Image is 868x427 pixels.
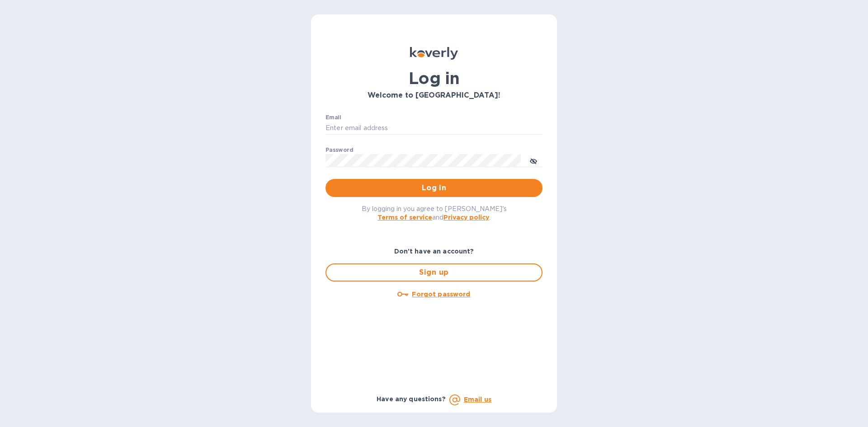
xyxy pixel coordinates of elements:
[325,91,542,100] h3: Welcome to [GEOGRAPHIC_DATA]!
[394,248,474,255] b: Don't have an account?
[410,47,458,60] img: Koverly
[325,115,341,120] label: Email
[464,396,491,403] a: Email us
[325,147,353,153] label: Password
[333,183,535,193] span: Log in
[412,291,470,298] u: Forgot password
[325,122,542,135] input: Enter email address
[325,69,542,88] h1: Log in
[362,205,507,221] span: By logging in you agree to [PERSON_NAME]'s and .
[524,151,542,169] button: toggle password visibility
[325,263,542,282] button: Sign up
[443,214,489,221] a: Privacy policy
[377,395,446,403] b: Have any questions?
[325,179,542,197] button: Log in
[334,267,534,278] span: Sign up
[377,214,432,221] a: Terms of service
